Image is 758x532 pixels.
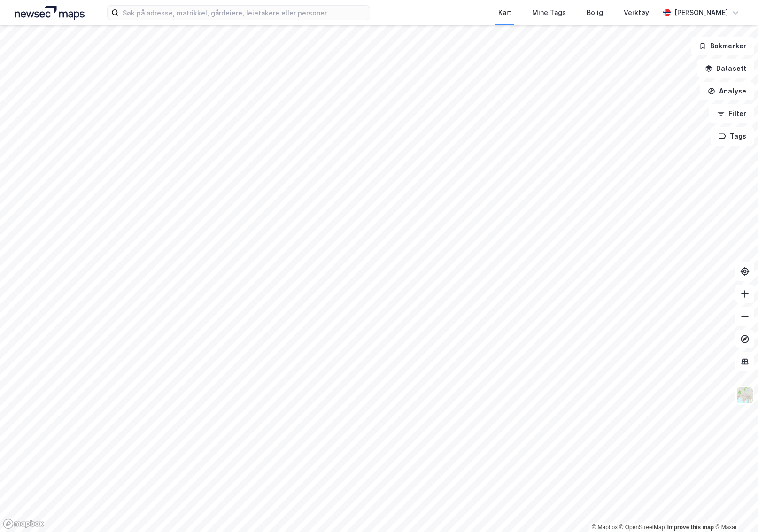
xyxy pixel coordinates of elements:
div: Kart [498,7,511,18]
a: Mapbox homepage [3,518,44,529]
button: Datasett [697,59,754,78]
a: Mapbox [592,524,618,531]
img: logo.a4113a55bc3d86da70a041830d287a7e.svg [15,6,85,20]
input: Søk på adresse, matrikkel, gårdeiere, leietakere eller personer [119,6,370,20]
div: Mine Tags [532,7,566,18]
button: Filter [709,104,754,123]
a: Improve this map [667,524,714,531]
img: Z [736,386,754,404]
div: Verktøy [624,7,649,18]
button: Bokmerker [691,37,754,55]
div: Bolig [587,7,603,18]
button: Tags [711,127,754,146]
button: Analyse [700,82,754,100]
div: [PERSON_NAME] [674,7,728,18]
a: OpenStreetMap [619,524,665,531]
iframe: Chat Widget [711,487,758,532]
